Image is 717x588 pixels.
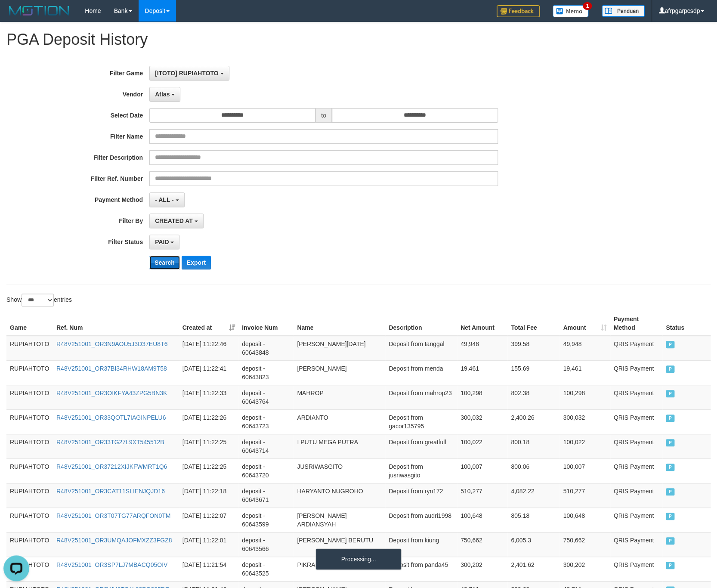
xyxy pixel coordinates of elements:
[559,508,610,532] td: 100,648
[56,537,172,544] a: R48V251001_OR3UMQAJOFMXZZ3FGZ8
[507,311,559,336] th: Total Fee
[385,458,457,483] td: Deposit from jusriwasgito
[149,235,179,249] button: PAID
[559,458,610,483] td: 100,007
[6,458,53,483] td: RUPIAHTOTO
[238,311,294,336] th: Invoice Num
[666,537,674,545] span: PAID
[610,409,662,434] td: QRIS Payment
[666,562,674,569] span: PAID
[294,385,385,409] td: MAHROP
[56,340,167,347] a: R48V251001_OR3N9AOU5J3D37EU8T6
[457,311,507,336] th: Net Amount
[610,360,662,385] td: QRIS Payment
[666,341,674,348] span: PAID
[385,532,457,557] td: Deposit from kiung
[238,458,294,483] td: deposit - 60643720
[507,557,559,581] td: 2,401.62
[666,415,674,422] span: PAID
[6,532,53,557] td: RUPIAHTOTO
[385,434,457,458] td: Deposit from greatfull
[56,463,167,470] a: R48V251001_OR37212XIJKFWMRT1Q6
[294,483,385,508] td: HARYANTO NUGROHO
[56,439,164,446] a: R48V251001_OR33TG27L9XT545512B
[457,508,507,532] td: 100,648
[507,532,559,557] td: 6,005.3
[294,508,385,532] td: [PERSON_NAME] ARDIANSYAH
[6,483,53,508] td: RUPIAHTOTO
[149,66,229,80] button: [ITOTO] RUPIAHTOTO
[238,532,294,557] td: deposit - 60643566
[457,483,507,508] td: 510,277
[497,5,540,17] img: Feedback.jpg
[56,414,166,421] a: R48V251001_OR33QOTL7IAGINPELU6
[6,4,72,17] img: MOTION_logo.png
[457,458,507,483] td: 100,007
[662,311,711,336] th: Status
[149,192,184,207] button: - ALL -
[6,360,53,385] td: RUPIAHTOTO
[294,360,385,385] td: [PERSON_NAME]
[6,409,53,434] td: RUPIAHTOTO
[179,360,238,385] td: [DATE] 11:22:41
[315,548,402,570] div: Processing...
[385,557,457,581] td: Deposit from panda45
[149,214,204,228] button: CREATED AT
[56,390,167,396] a: R48V251001_OR3OIKFYA43ZPG5BN3K
[149,87,180,102] button: Atlas
[610,385,662,409] td: QRIS Payment
[3,3,29,29] button: Open LiveChat chat widget
[507,508,559,532] td: 805.18
[149,256,180,269] button: Search
[294,336,385,361] td: [PERSON_NAME][DATE]
[179,458,238,483] td: [DATE] 11:22:25
[583,2,592,10] span: 1
[385,508,457,532] td: Deposit from audri1998
[559,483,610,508] td: 510,277
[294,311,385,336] th: Name
[602,5,645,17] img: panduan.png
[559,557,610,581] td: 300,202
[179,508,238,532] td: [DATE] 11:22:07
[56,488,165,495] a: R48V251001_OR3CAT11SLIENJQJD16
[507,336,559,361] td: 399.58
[179,434,238,458] td: [DATE] 11:22:25
[238,360,294,385] td: deposit - 60643823
[294,409,385,434] td: ARDIANTO
[610,508,662,532] td: QRIS Payment
[179,311,238,336] th: Created at: activate to sort column ascending
[155,217,193,224] span: CREATED AT
[507,409,559,434] td: 2,400.26
[238,336,294,361] td: deposit - 60643848
[457,557,507,581] td: 300,202
[238,483,294,508] td: deposit - 60643671
[238,385,294,409] td: deposit - 60643764
[559,409,610,434] td: 300,032
[559,434,610,458] td: 100,022
[610,483,662,508] td: QRIS Payment
[294,532,385,557] td: [PERSON_NAME] BERUTU
[294,458,385,483] td: JUSRIWASGITO
[385,360,457,385] td: Deposit from menda
[53,311,179,336] th: Ref. Num
[315,108,332,123] span: to
[507,483,559,508] td: 4,082.22
[457,434,507,458] td: 100,022
[179,409,238,434] td: [DATE] 11:22:26
[182,256,211,269] button: Export
[6,336,53,361] td: RUPIAHTOTO
[457,336,507,361] td: 49,948
[457,409,507,434] td: 300,032
[238,409,294,434] td: deposit - 60643723
[238,508,294,532] td: deposit - 60643599
[559,385,610,409] td: 100,298
[179,336,238,361] td: [DATE] 11:22:46
[507,434,559,458] td: 800.18
[610,434,662,458] td: QRIS Payment
[610,336,662,361] td: QRIS Payment
[457,385,507,409] td: 100,298
[385,336,457,361] td: Deposit from tanggal
[179,532,238,557] td: [DATE] 11:22:01
[6,311,53,336] th: Game
[559,336,610,361] td: 49,948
